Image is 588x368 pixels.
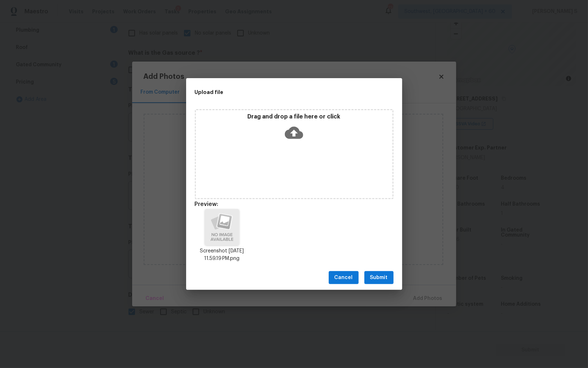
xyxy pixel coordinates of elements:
[195,88,361,96] h2: Upload file
[195,247,250,262] p: Screenshot [DATE] 11.59.19 PM.png
[370,273,388,282] span: Submit
[335,273,353,282] span: Cancel
[205,209,239,245] img: h91OBf61q4PEwAAAABJRU5ErkJggg==
[329,271,359,284] button: Cancel
[196,113,392,121] p: Drag and drop a file here or click
[364,271,394,284] button: Submit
